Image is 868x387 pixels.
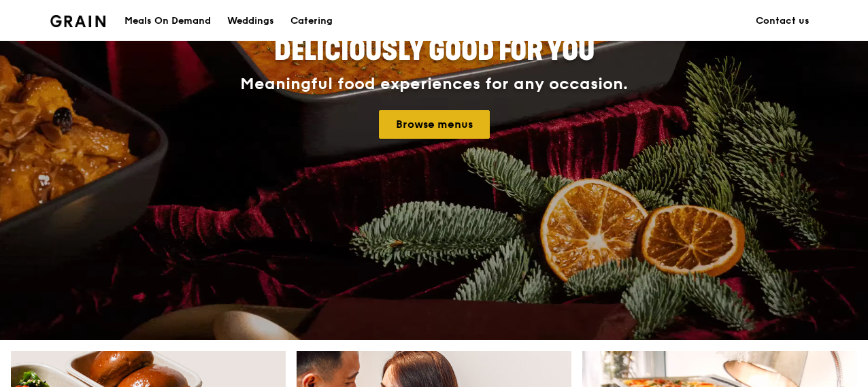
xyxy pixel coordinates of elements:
div: Meals On Demand [124,1,211,41]
a: Weddings [219,1,282,41]
a: Contact us [748,1,818,41]
a: Catering [282,1,341,41]
div: Meaningful food experiences for any occasion. [189,75,679,94]
a: Browse menus [379,110,490,139]
img: Grain [50,15,105,27]
div: Catering [290,1,333,41]
span: Deliciously good for you [274,35,595,67]
div: Weddings [227,1,274,41]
